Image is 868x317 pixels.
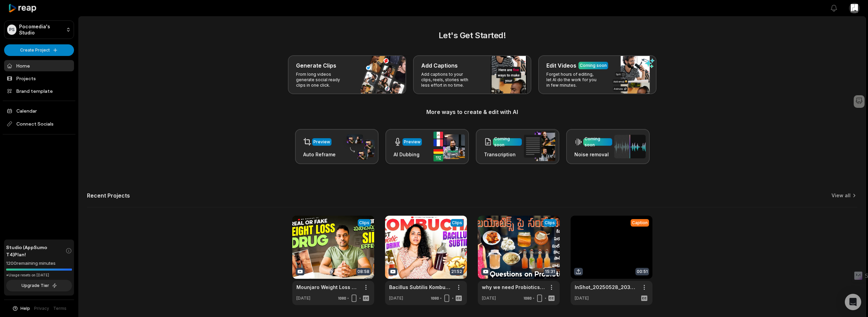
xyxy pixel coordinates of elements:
a: Calendar [4,105,74,116]
h3: Generate Clips [296,61,336,70]
a: Home [4,60,74,71]
button: Create Project [4,44,74,56]
h3: Add Captions [421,61,458,70]
div: Coming soon [494,136,520,148]
p: From long videos generate social ready clips in one click. [296,72,349,88]
img: noise_removal.png [614,135,646,158]
img: ai_dubbing.png [433,132,465,161]
h3: More ways to create & edit with AI [87,108,857,116]
a: Terms [53,305,67,312]
a: Privacy [34,305,49,312]
p: Add captions to your clips, reels, stories with less effort in no time. [421,72,474,88]
div: Coming soon [585,136,611,148]
div: *Usage resets on [DATE] [6,273,72,278]
a: Bacillus Subtilis Kombucha: The Best Probiotic Fizzy Drink for Gut Health | @TeluguSupermoms [389,284,452,291]
h2: Let's Get Started! [87,29,857,42]
a: Mounjaro Weight Loss Drug : Real or Fake | Side Effects | Impact on Gut Health @MrMadhav [296,284,359,291]
h2: Recent Projects [87,192,130,199]
div: Coming soon [580,62,607,69]
p: Pocomedia's Studio [19,24,63,36]
img: auto_reframe.png [343,133,374,160]
img: transcription.png [524,132,555,161]
h3: Transcription [484,151,522,158]
a: InShot_20250528_203459213 [575,284,637,291]
div: 1200 remaining minutes [6,260,72,267]
a: why we need Probiotics? [PERSON_NAME], Kimchi, Kombucha, Sauerkraut, Milk Kefir, Water Kefir, Wha... [482,284,545,291]
h3: AI Dubbing [394,151,422,158]
button: Upgrade Tier [6,280,72,291]
p: Forget hours of editing, let AI do the work for you in few minutes. [546,72,599,88]
div: Preview [313,139,330,145]
div: PS [7,25,16,35]
h3: Edit Videos [546,61,576,70]
span: Studio (AppSumo T4) Plan! [6,244,65,258]
a: Brand template [4,85,74,97]
div: Preview [404,139,421,145]
a: Projects [4,73,74,84]
button: Help [12,305,30,312]
div: Open Intercom Messenger [845,294,861,310]
span: Connect Socials [4,118,74,130]
a: View all [832,192,851,199]
h3: Auto Reframe [303,151,336,158]
h3: Noise removal [574,151,612,158]
span: Help [20,305,30,312]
